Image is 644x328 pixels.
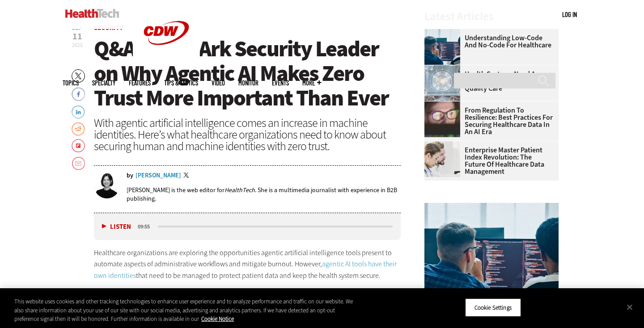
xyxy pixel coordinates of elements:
[94,172,120,198] img: Jordan Scott
[164,80,198,86] a: Tips & Tactics
[183,172,191,180] a: Twitter
[465,298,521,317] button: Cookie Settings
[424,141,460,177] img: medical researchers look at data on desktop monitor
[201,315,234,323] a: More information about your privacy
[129,80,151,86] a: Features
[102,223,131,230] button: Listen
[127,186,401,203] p: [PERSON_NAME] is the web editor for . She is a multimedia journalist with experience in B2B publi...
[562,10,577,19] div: User menu
[302,80,321,86] span: More
[424,147,553,175] a: Enterprise Master Patient Index Revolution: The Future of Healthcare Data Management
[94,117,401,152] div: With agentic artificial intelligence comes an increase in machine identities. Here’s what healthc...
[424,65,460,101] img: Healthcare networking
[14,297,354,324] div: This website uses cookies and other tracking technologies to enhance user experience and to analy...
[94,247,401,282] p: Healthcare organizations are exploring the opportunities agentic artificial intelligence tools pr...
[65,9,119,18] img: Home
[63,80,79,86] span: Topics
[620,297,640,317] button: Close
[127,172,133,179] span: by
[133,59,200,68] a: CDW
[424,65,465,72] a: Healthcare networking
[136,172,181,179] a: [PERSON_NAME]
[424,107,553,135] a: From Regulation to Resilience: Best Practices for Securing Healthcare Data in an AI Era
[92,80,115,86] span: Specialty
[424,101,460,137] img: woman wearing glasses looking at healthcare data on screen
[272,80,289,86] a: Events
[94,213,401,240] div: media player
[136,223,157,231] div: duration
[238,80,258,86] a: MonITor
[424,141,465,148] a: medical researchers look at data on desktop monitor
[212,80,225,86] a: Video
[424,101,465,109] a: woman wearing glasses looking at healthcare data on screen
[225,186,255,194] em: HealthTech
[424,203,559,303] img: Coworkers coding
[94,259,397,280] a: agentic AI tools have their own identities
[562,10,577,18] a: Log in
